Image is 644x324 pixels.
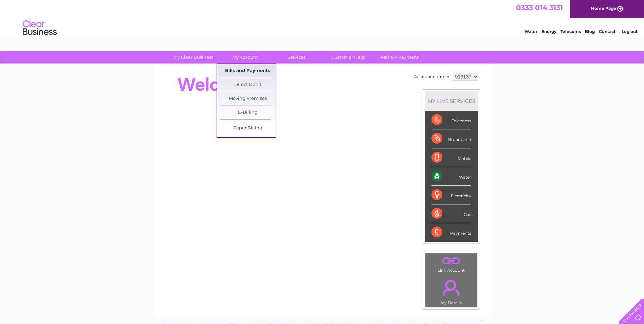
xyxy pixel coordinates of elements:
[431,167,471,186] div: Water
[427,255,476,267] a: .
[585,29,595,34] a: Blog
[431,111,471,129] div: Telecoms
[320,51,376,64] a: Customer Help
[425,274,478,307] td: My Details
[425,253,478,274] td: Link Account
[436,98,450,104] div: LIVE
[431,204,471,223] div: Gas
[541,29,556,34] a: Energy
[220,92,276,106] a: Moving Premises
[220,64,276,78] a: Bills and Payments
[22,18,57,38] img: logo.png
[560,29,581,34] a: Telecoms
[431,148,471,167] div: Mobile
[220,78,276,92] a: Direct Debit
[525,29,537,34] a: Water
[220,122,276,135] a: Paper Billing
[431,186,471,204] div: Electricity
[599,29,615,34] a: Contact
[622,29,638,34] a: Log out
[165,51,221,64] a: My Clear Business
[431,129,471,148] div: Broadband
[516,3,563,12] a: 0333 014 3131
[372,51,428,64] a: Make A Payment
[162,4,483,33] div: Clear Business is a trading name of Verastar Limited (registered in [GEOGRAPHIC_DATA] No. 3667643...
[427,276,476,300] a: .
[269,51,325,64] a: Services
[431,223,471,241] div: Payments
[217,51,273,64] a: My Account
[425,91,478,111] div: MY SERVICES
[220,106,276,120] a: E-Billing
[412,71,451,83] td: Account number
